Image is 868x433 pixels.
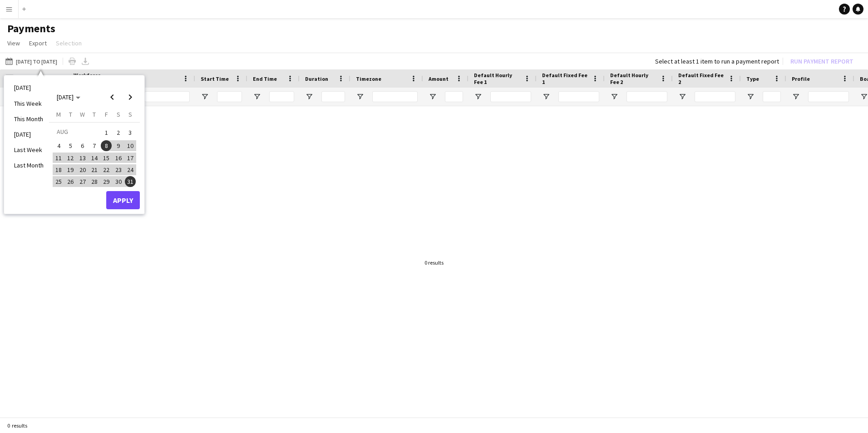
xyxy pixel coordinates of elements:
input: Column with Header Selection [5,74,14,83]
span: T [69,110,72,118]
button: 22-08-2025 [100,164,112,176]
span: 15 [101,153,112,163]
span: 7 [89,140,100,151]
span: 22 [101,164,112,175]
span: F [105,110,108,118]
span: View [7,39,20,47]
span: T [93,110,96,118]
span: 18 [53,164,64,175]
span: Export [29,39,47,47]
button: Choose month and year [53,89,84,105]
span: 20 [77,164,88,175]
button: [DATE] to [DATE] [4,56,59,67]
button: 27-08-2025 [77,176,89,187]
input: Amount Filter Input [445,91,463,102]
span: Amount [429,75,449,82]
button: 14-08-2025 [89,152,100,163]
span: 1 [101,126,112,139]
a: Export [25,37,50,49]
input: Start Time Filter Input [217,91,242,102]
span: 16 [113,153,124,163]
button: Open Filter Menu [860,93,868,101]
div: 0 results [424,259,444,266]
span: 23 [113,164,124,175]
span: Timezone [356,75,381,82]
button: 07-08-2025 [89,140,100,152]
span: 3 [125,126,136,139]
span: 4 [53,140,64,151]
button: 24-08-2025 [124,164,136,176]
button: Open Filter Menu [356,93,364,101]
span: Default Fixed Fee 1 [542,72,588,85]
span: 30 [113,176,124,187]
input: Type Filter Input [763,91,781,102]
span: Profile [792,75,810,82]
li: This Month [9,111,49,127]
button: Open Filter Menu [253,93,261,101]
span: W [80,110,85,118]
button: 04-08-2025 [53,140,64,152]
button: 18-08-2025 [53,164,64,176]
button: Apply [106,191,140,209]
span: 19 [65,164,76,175]
span: 21 [89,164,100,175]
span: 17 [125,153,136,163]
button: Open Filter Menu [610,93,618,101]
li: This Week [9,96,49,111]
span: 13 [77,153,88,163]
span: S [117,110,120,118]
li: [DATE] [9,127,49,142]
button: 13-08-2025 [77,152,89,163]
button: 31-08-2025 [124,176,136,187]
div: Select at least 1 item to run a payment report [655,57,779,65]
input: Default Fixed Fee 2 Filter Input [695,91,735,102]
button: Open Filter Menu [542,93,550,101]
input: Default Fixed Fee 1 Filter Input [558,91,599,102]
button: 28-08-2025 [89,176,100,187]
span: 2 [113,126,124,139]
button: Open Filter Menu [429,93,437,101]
button: 12-08-2025 [64,152,76,163]
button: 05-08-2025 [64,140,76,152]
button: 09-08-2025 [112,140,124,152]
span: 8 [101,140,112,151]
span: 10 [125,140,136,151]
li: Last Week [9,142,49,157]
button: 06-08-2025 [77,140,89,152]
span: 11 [53,153,64,163]
span: Default Fixed Fee 2 [678,72,725,85]
button: Open Filter Menu [746,93,755,101]
button: Open Filter Menu [201,93,209,101]
span: Workforce ID [74,72,106,85]
button: 11-08-2025 [53,152,64,163]
button: 23-08-2025 [112,164,124,176]
button: 01-08-2025 [100,126,112,140]
button: 03-08-2025 [124,126,136,140]
td: AUG [53,126,100,140]
button: Next month [121,88,139,106]
input: End Time Filter Input [269,91,294,102]
span: [DATE] [57,93,74,101]
a: View [4,37,24,49]
span: 24 [125,164,136,175]
button: 08-08-2025 [100,140,112,152]
span: Start Time [201,75,229,82]
span: 9 [113,140,124,151]
span: 25 [53,176,64,187]
button: 16-08-2025 [112,152,124,163]
li: Last Month [9,157,49,173]
span: 28 [89,176,100,187]
span: End Time [253,75,277,82]
button: 21-08-2025 [89,164,100,176]
span: 12 [65,153,76,163]
button: 02-08-2025 [112,126,124,140]
button: 20-08-2025 [77,164,89,176]
span: 14 [89,153,100,163]
button: 30-08-2025 [112,176,124,187]
span: 26 [65,176,76,187]
button: 26-08-2025 [64,176,76,187]
span: 5 [65,140,76,151]
input: Profile Filter Input [808,91,849,102]
li: [DATE] [9,80,49,95]
button: Open Filter Menu [474,93,482,101]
